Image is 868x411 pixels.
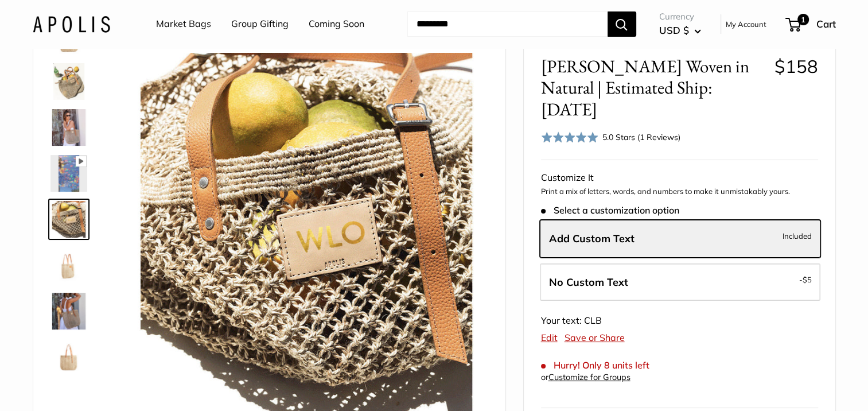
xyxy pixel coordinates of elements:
[231,15,289,33] a: Group Gifting
[726,17,766,31] a: My Account
[50,201,87,238] img: Mercado Woven in Natural | Estimated Ship: Oct. 19th
[774,55,818,77] span: $158
[541,129,681,145] div: 5.0 Stars (1 Reviews)
[541,360,649,371] span: Hurry! Only 8 units left
[540,263,820,301] label: Leave Blank
[50,293,87,329] img: Mercado Woven in Natural | Estimated Ship: Oct. 19th
[48,245,89,286] a: Mercado Woven in Natural | Estimated Ship: Oct. 19th
[549,232,635,245] span: Add Custom Text
[309,15,364,33] a: Coming Soon
[541,169,818,187] div: Customize It
[602,131,680,144] div: 5.0 Stars (1 Reviews)
[50,109,87,146] img: Mercado Woven in Natural | Estimated Ship: Oct. 19th
[9,367,123,402] iframe: Sign Up via Text for Offers
[816,18,836,30] span: Cart
[541,315,602,326] span: Your text: CLB
[33,15,110,32] img: Apolis
[50,339,87,375] img: Mercado Woven in Natural | Estimated Ship: Oct. 19th
[48,199,89,240] a: Mercado Woven in Natural | Estimated Ship: Oct. 19th
[156,15,211,33] a: Market Bags
[48,336,89,378] a: Mercado Woven in Natural | Estimated Ship: Oct. 19th
[48,107,89,148] a: Mercado Woven in Natural | Estimated Ship: Oct. 19th
[541,370,630,385] div: or
[549,276,628,289] span: No Custom Text
[659,24,689,36] span: USD $
[541,205,679,216] span: Select a customization option
[787,15,836,33] a: 1 Cart
[659,9,701,25] span: Currency
[541,186,818,197] p: Print a mix of letters, words, and numbers to make it unmistakably yours.
[659,21,701,40] button: USD $
[565,332,625,343] a: Save or Share
[50,63,87,100] img: Mercado Woven in Natural | Estimated Ship: Oct. 19th
[50,247,87,284] img: Mercado Woven in Natural | Estimated Ship: Oct. 19th
[797,14,808,25] span: 1
[541,332,558,343] a: Edit
[608,11,636,37] button: Search
[48,153,89,194] a: Mercado Woven in Natural | Estimated Ship: Oct. 19th
[803,275,812,284] span: $5
[407,11,608,37] input: Search...
[799,273,812,286] span: -
[548,372,630,382] a: Customize for Groups
[48,61,89,102] a: Mercado Woven in Natural | Estimated Ship: Oct. 19th
[541,56,766,120] span: [PERSON_NAME] Woven in Natural | Estimated Ship: [DATE]
[783,229,812,243] span: Included
[50,155,87,192] img: Mercado Woven in Natural | Estimated Ship: Oct. 19th
[540,220,820,258] label: Add Custom Text
[48,290,89,332] a: Mercado Woven in Natural | Estimated Ship: Oct. 19th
